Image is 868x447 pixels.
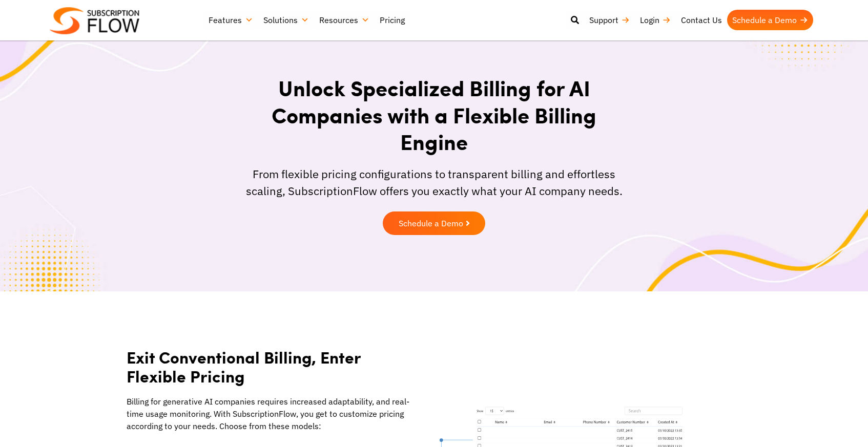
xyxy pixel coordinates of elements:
a: Schedule a Demo [383,211,485,235]
a: Support [584,10,635,30]
a: Login [635,10,676,30]
img: Subscriptionflow [50,7,139,34]
a: Schedule a Demo [727,10,813,30]
a: Resources [314,10,375,30]
a: Pricing [375,10,410,30]
a: Features [203,10,258,30]
span: Schedule a Demo [399,219,463,227]
a: Solutions [258,10,314,30]
h1: Unlock Specialized Billing for AI Companies with a Flexible Billing Engine [238,74,630,155]
h2: Exit Conventional Billing, Enter Flexible Pricing [127,348,414,386]
a: Contact Us [676,10,727,30]
p: Billing for generative AI companies requires increased adaptability, and real-time usage monitori... [127,395,414,432]
p: From flexible pricing configurations to transparent billing and effortless scaling, SubscriptionF... [238,165,630,199]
